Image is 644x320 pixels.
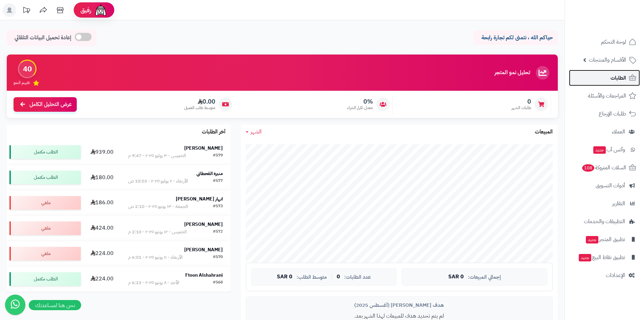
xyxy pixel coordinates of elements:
span: رفيق [80,6,91,14]
div: #568 [213,279,223,286]
div: هدف [PERSON_NAME] (أغسطس 2025) [251,302,547,309]
div: الطلب مكتمل [9,171,81,184]
strong: [PERSON_NAME] [184,246,223,253]
span: التقارير [612,199,625,208]
div: #573 [213,203,223,210]
h3: المبيعات [535,129,553,135]
span: جديد [586,236,598,243]
h3: تحليل نمو المتجر [495,70,530,76]
a: الطلبات [569,70,640,86]
a: الشهر [246,128,262,136]
span: 0 [337,274,340,280]
span: متوسط طلب العميل [184,105,215,111]
span: 0 SAR [277,274,292,280]
span: جديد [579,254,591,261]
td: 180.00 [84,165,120,190]
div: ملغي [9,247,81,260]
div: #579 [213,152,223,159]
td: 939.00 [84,140,120,165]
span: 0 SAR [448,274,464,280]
span: تقييم النمو [14,80,30,86]
span: 0% [347,98,373,105]
img: ai-face.png [94,3,108,17]
span: لوحة التحكم [601,37,626,47]
a: لوحة التحكم [569,34,640,50]
span: التطبيقات والخدمات [584,217,625,226]
strong: Ftoon Alshahrani [185,272,223,279]
span: أدوات التسويق [596,181,625,190]
span: معدل تكرار الشراء [347,105,373,111]
td: 424.00 [84,216,120,241]
div: #572 [213,229,223,235]
div: الطلب مكتمل [9,145,81,159]
span: العملاء [612,127,625,136]
a: المراجعات والأسئلة [569,88,640,104]
strong: انهار [PERSON_NAME] [176,195,223,202]
span: عرض التحليل الكامل [29,101,72,108]
span: إعادة تحميل البيانات التلقائي [15,34,71,42]
div: الأربعاء - ٢ يوليو ٢٠٢٥ - 10:03 ص [128,178,188,185]
a: السلات المتروكة108 [569,159,640,176]
span: الطلبات [611,73,626,83]
span: تطبيق نقاط البيع [578,253,625,262]
a: تحديثات المنصة [18,3,35,19]
a: تطبيق المتجرجديد [569,231,640,248]
p: حياكم الله ، نتمنى لكم تجارة رابحة [478,34,553,42]
strong: منيرة القحطاني [196,170,223,177]
span: طلبات الإرجاع [599,109,626,119]
span: وآتس آب [593,145,625,154]
div: الخميس - ٣ يوليو ٢٠٢٥ - 9:47 م [128,152,186,159]
p: لم يتم تحديد هدف للمبيعات لهذا الشهر بعد. [251,312,547,320]
td: 186.00 [84,190,120,215]
div: الجمعة - ١٣ يونيو ٢٠٢٥ - 2:10 ص [128,203,188,210]
span: إجمالي المبيعات: [468,274,501,280]
span: الشهر [251,128,262,136]
strong: [PERSON_NAME] [184,145,223,152]
a: التقارير [569,195,640,212]
td: 224.00 [84,241,120,266]
div: الخميس - ١٢ يونيو ٢٠٢٥ - 2:10 م [128,229,187,235]
a: أدوات التسويق [569,177,640,194]
span: تطبيق المتجر [585,235,625,244]
a: العملاء [569,124,640,140]
a: تطبيق نقاط البيعجديد [569,249,640,265]
span: متوسط الطلب: [296,274,327,280]
h3: آخر الطلبات [202,129,225,135]
div: #570 [213,254,223,261]
td: 224.00 [84,266,120,292]
div: ملغي [9,221,81,235]
span: 0.00 [184,98,215,105]
span: الإعدادات [606,271,625,280]
span: | [331,274,333,279]
span: طلبات الشهر [511,105,531,111]
div: #577 [213,178,223,185]
span: الأقسام والمنتجات [589,55,626,65]
span: 0 [511,98,531,105]
div: الطلب مكتمل [9,272,81,286]
div: الأربعاء - ١١ يونيو ٢٠٢٥ - 6:01 م [128,254,183,261]
a: طلبات الإرجاع [569,106,640,122]
span: 108 [582,164,594,172]
span: المراجعات والأسئلة [588,91,626,101]
strong: [PERSON_NAME] [184,221,223,228]
span: السلات المتروكة [581,163,626,172]
a: وآتس آبجديد [569,142,640,158]
a: التطبيقات والخدمات [569,213,640,230]
a: الإعدادات [569,267,640,283]
a: عرض التحليل الكامل [14,97,77,112]
div: ملغي [9,196,81,210]
span: جديد [593,146,606,154]
span: عدد الطلبات: [344,274,371,280]
div: الأحد - ٨ يونيو ٢٠٢٥ - 6:23 م [128,279,179,286]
